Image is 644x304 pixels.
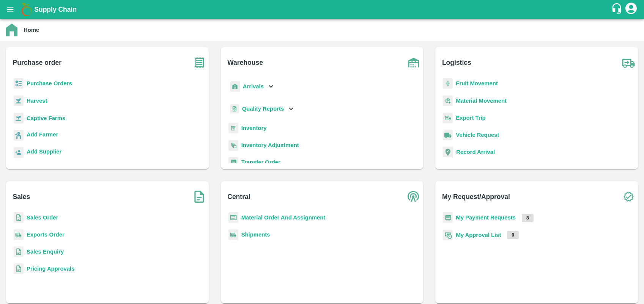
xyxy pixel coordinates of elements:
a: Material Movement [456,98,507,104]
img: logo [19,2,34,17]
p: 0 [507,231,519,239]
a: Fruit Movement [456,80,498,86]
img: warehouse [404,53,423,72]
a: Inventory Adjustment [241,142,299,148]
a: Record Arrival [456,149,495,155]
img: material [443,95,453,107]
b: Purchase order [13,57,61,68]
b: Warehouse [227,57,263,68]
a: My Payment Requests [456,215,516,221]
img: truck [619,53,638,72]
img: supplier [14,147,24,158]
img: approval [443,229,453,241]
img: soSales [190,187,209,206]
img: reciept [14,78,24,89]
b: Logistics [442,57,471,68]
b: Arrivals [243,83,264,89]
img: purchase [190,53,209,72]
img: harvest [14,95,24,107]
img: vehicle [443,130,453,141]
a: Material Order And Assignment [241,215,326,221]
img: fruit [443,78,453,89]
img: farmer [14,130,24,141]
img: harvest [14,113,24,124]
a: Exports Order [27,232,65,238]
img: payment [443,212,453,223]
img: qualityReport [230,104,239,114]
a: Harvest [27,98,47,104]
a: Pricing Approvals [27,266,74,272]
a: Inventory [241,125,267,131]
img: sales [14,246,24,257]
a: Purchase Orders [27,80,72,86]
a: Export Trip [456,115,485,121]
b: Supply Chain [34,6,77,13]
div: Quality Reports [228,101,296,117]
b: Add Supplier [27,149,61,155]
img: check [619,187,638,206]
b: Central [227,191,250,202]
a: Shipments [241,232,270,238]
div: account of current user [624,2,638,17]
b: Quality Reports [242,106,284,112]
img: recordArrival [443,147,453,157]
p: 8 [522,214,534,222]
img: shipments [228,229,238,240]
img: whInventory [228,123,238,134]
a: Add Supplier [27,147,61,158]
div: Arrivals [228,78,276,95]
img: whTransfer [228,157,238,168]
a: Captive Farms [27,115,65,121]
a: My Approval List [456,232,501,238]
a: Sales Order [27,215,58,221]
img: sales [14,212,24,223]
img: central [404,187,423,206]
img: whArrival [230,81,240,92]
a: Supply Chain [34,4,611,15]
a: Transfer Order [241,159,280,165]
img: centralMaterial [228,212,238,223]
div: customer-support [611,3,624,16]
img: home [6,24,17,36]
a: Add Farmer [27,130,58,141]
b: Home [24,27,39,33]
button: open drawer [2,1,19,18]
img: shipments [14,229,24,240]
b: Add Farmer [27,132,58,138]
b: Sales [13,191,30,202]
a: Vehicle Request [456,132,499,138]
a: Sales Enquiry [27,249,64,255]
img: inventory [228,140,238,151]
img: sales [14,263,24,274]
img: delivery [443,113,453,124]
b: My Request/Approval [442,191,510,202]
